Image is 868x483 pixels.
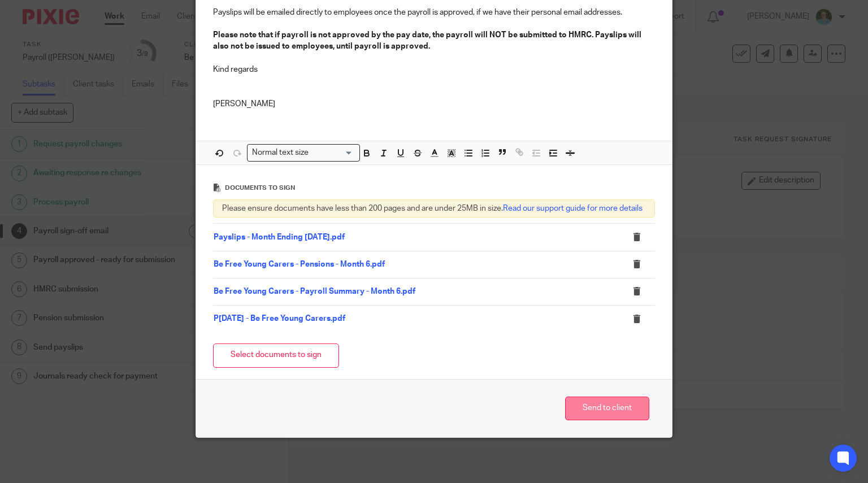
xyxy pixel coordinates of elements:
[250,147,311,159] span: Normal text size
[225,185,295,191] span: Documents to sign
[213,343,339,368] button: Select documents to sign
[214,315,345,323] a: P[DATE] - Be Free Young Carers.pdf
[313,147,353,159] input: Search for option
[214,260,385,268] a: Be Free Young Carers - Pensions - Month 6.pdf
[565,397,649,421] button: Send to client
[503,204,643,212] a: Read our support guide for more details
[214,233,345,241] a: Payslips - Month Ending [DATE].pdf
[214,288,415,295] a: Be Free Young Carers - Payroll Summary - Month 6.pdf
[213,98,656,110] p: [PERSON_NAME]
[213,199,656,217] div: Please ensure documents have less than 200 pages and are under 25MB in size.
[247,144,360,162] div: Search for option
